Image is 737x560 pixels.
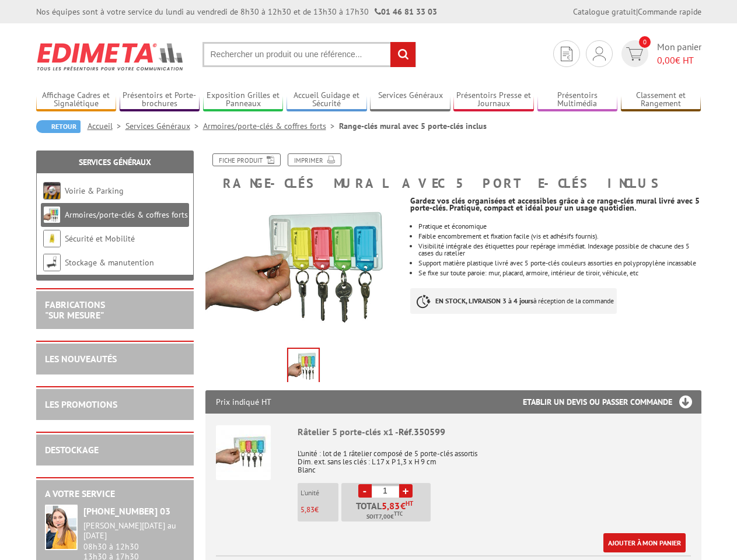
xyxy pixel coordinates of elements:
span: Soit € [366,512,403,521]
p: Total [344,501,431,521]
li: Pratique et économique [418,223,701,230]
span: 7,00 [379,512,390,521]
li: Range-clés mural avec 5 porte-clés inclus [339,120,487,132]
a: Armoires/porte-clés & coffres forts [65,209,188,220]
a: Fiche produit [212,153,281,166]
input: rechercher [390,42,415,67]
a: Exposition Grilles et Panneaux [203,90,284,110]
img: Stockage & manutention [43,254,61,271]
a: FABRICATIONS"Sur Mesure" [45,299,105,321]
p: Se fixe sur toute paroie: mur, placard, armoire, intérieur de tiroir, véhicule, etc [418,269,701,276]
a: Imprimer [288,153,341,166]
span: 5,83 [382,501,400,510]
a: LES PROMOTIONS [45,398,117,410]
li: Support matière plastique livré avec 5 porte-clés couleurs assorties en polypropylène incassable [418,260,701,267]
a: Voirie & Parking [65,185,124,196]
a: Stockage & manutention [65,257,154,268]
a: Classement et Rangement [621,90,701,110]
a: Accueil [88,121,125,131]
a: LES NOUVEAUTÉS [45,353,117,365]
strong: Gardez vos clés organisées et accessibles grâce à ce range-clés mural livré avec 5 porte-clés. Pr... [410,195,700,213]
a: + [399,484,413,498]
a: Accueil Guidage et Sécurité [287,90,367,110]
span: Réf.350599 [399,426,445,437]
a: Services Généraux [370,90,450,110]
div: Râtelier 5 porte-clés x1 - [298,425,691,439]
span: € [400,501,406,510]
a: Retour [36,120,81,133]
a: Sécurité et Mobilité [65,233,135,244]
strong: EN STOCK, LIVRAISON 3 à 4 jours [435,296,533,305]
p: L'unité : lot de 1 râtelier composé de 5 porte-clés assortis Dim. ext. sans les clés : L 17 x P 1... [298,442,691,474]
span: € HT [657,54,701,67]
a: Présentoirs Multimédia [537,90,618,110]
span: 5,83 [301,505,315,514]
h3: Etablir un devis ou passer commande [523,390,701,414]
img: Voirie & Parking [43,182,61,199]
a: devis rapide 0 Mon panier 0,00€ HT [619,40,701,67]
strong: 01 46 81 33 03 [375,6,437,17]
span: 0,00 [657,54,675,66]
img: Sécurité et Mobilité [43,230,61,247]
a: Affichage Cadres et Signalétique [36,90,117,110]
span: Mon panier [657,40,701,67]
img: Edimeta [36,35,185,78]
p: à réception de la commande [410,288,617,314]
a: Services Généraux [79,157,151,167]
sup: HT [406,499,413,508]
input: Rechercher un produit ou une référence... [202,42,416,67]
h2: A votre service [45,489,185,499]
a: Présentoirs et Porte-brochures [120,90,200,110]
span: 0 [639,36,651,48]
p: Prix indiqué HT [216,390,271,414]
img: widget-service.jpg [45,505,78,550]
li: Visibilité intégrale des étiquettes pour repérage immédiat. Indexage possible de chacune des 5 ca... [418,243,701,257]
li: Faible encombrement et fixation facile (vis et adhésifs fournis). [418,233,701,240]
img: Râtelier 5 porte-clés x1 [216,425,271,480]
a: Commande rapide [638,6,701,17]
a: DESTOCKAGE [45,444,99,456]
a: Catalogue gratuit [573,6,636,17]
img: Armoires/porte-clés & coffres forts [43,206,61,223]
p: € [301,506,338,514]
img: devis rapide [561,47,572,61]
a: Armoires/porte-clés & coffres forts [203,121,339,131]
strong: [PHONE_NUMBER] 03 [83,505,170,517]
div: | [573,6,701,17]
a: Services Généraux [125,121,203,131]
img: porte_cles_350599.jpg [205,196,402,343]
img: devis rapide [626,47,643,61]
div: [PERSON_NAME][DATE] au [DATE] [83,521,185,541]
sup: TTC [394,510,403,517]
a: Ajouter à mon panier [603,533,686,552]
a: Présentoirs Presse et Journaux [453,90,534,110]
a: - [358,484,372,498]
p: L'unité [301,489,338,497]
div: Nos équipes sont à votre service du lundi au vendredi de 8h30 à 12h30 et de 13h30 à 17h30 [36,6,437,17]
img: devis rapide [593,47,606,61]
img: porte_cles_350599.jpg [288,349,319,385]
